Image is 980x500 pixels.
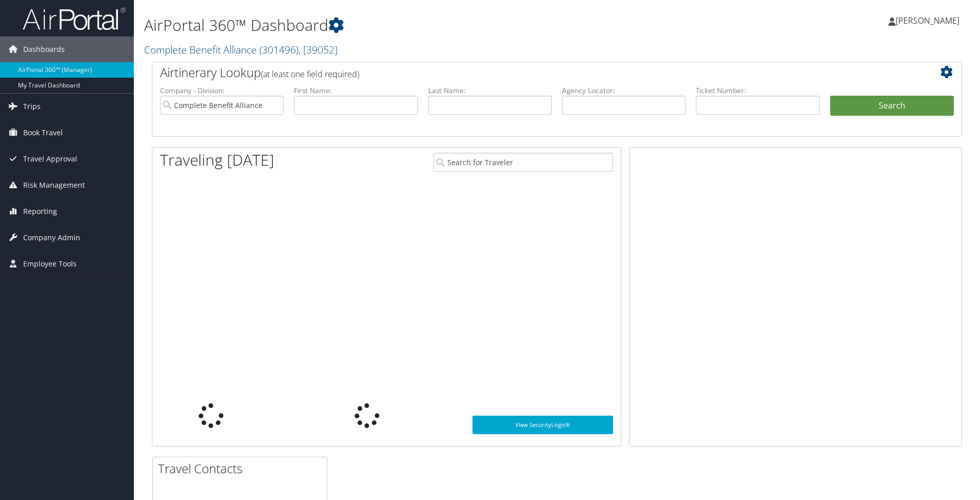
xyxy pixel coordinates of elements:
[259,43,299,57] span: ( 301496 )
[472,416,613,434] a: View SecurityLogic®
[888,5,970,36] a: [PERSON_NAME]
[23,251,77,277] span: Employee Tools
[160,85,284,96] label: Company - Division:
[144,43,338,57] a: Complete Benefit Alliance
[23,146,77,172] span: Travel Approval
[896,15,959,26] span: [PERSON_NAME]
[23,199,57,224] span: Reporting
[261,68,359,80] span: (at least one field required)
[23,94,41,119] span: Trips
[23,172,85,198] span: Risk Management
[144,14,694,36] h1: AirPortal 360™ Dashboard
[158,460,327,477] h2: Travel Contacts
[433,153,613,172] input: Search for Traveler
[23,225,80,251] span: Company Admin
[428,85,552,96] label: Last Name:
[696,85,819,96] label: Ticket Number:
[830,96,954,116] button: Search
[160,149,274,171] h1: Traveling [DATE]
[23,7,126,31] img: airportal-logo.png
[160,64,886,81] h2: Airtinerary Lookup
[294,85,417,96] label: First Name:
[23,120,63,146] span: Book Travel
[23,37,65,62] span: Dashboards
[299,43,338,57] span: , [ 39052 ]
[562,85,686,96] label: Agency Locator:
